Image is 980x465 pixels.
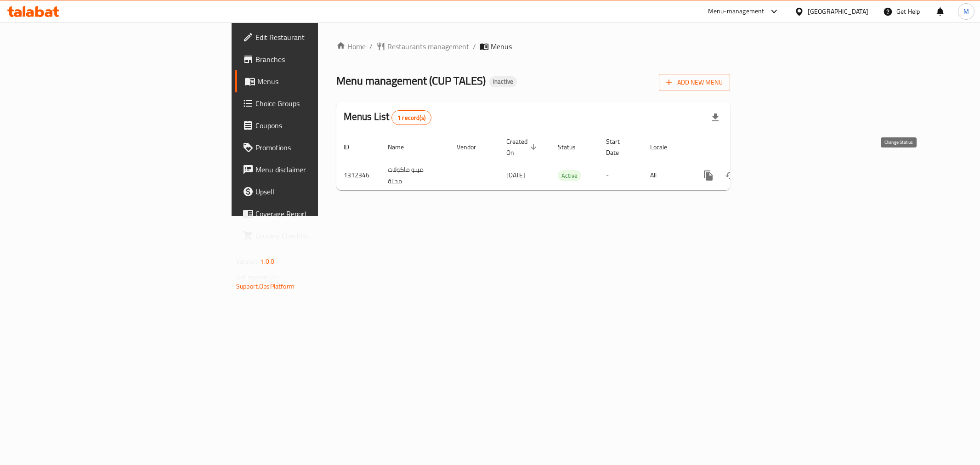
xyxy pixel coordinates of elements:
[260,255,274,267] span: 1.0.0
[255,54,388,65] span: Branches
[255,230,388,241] span: Grocery Checklist
[506,169,525,181] span: [DATE]
[235,70,395,92] a: Menus
[235,114,395,136] a: Coupons
[235,203,395,225] a: Coverage Report
[606,136,632,158] span: Start Date
[558,142,588,153] span: Status
[558,170,581,181] div: Active
[255,120,388,131] span: Coupons
[344,110,431,125] h2: Menus List
[255,164,388,175] span: Menu disclaimer
[473,41,476,52] li: /
[666,77,723,88] span: Add New Menu
[558,170,581,181] span: Active
[690,133,793,161] th: Actions
[336,133,793,190] table: enhanced table
[392,113,431,122] span: 1 record(s)
[336,41,730,52] nav: breadcrumb
[704,107,726,129] div: Export file
[388,142,416,153] span: Name
[808,6,868,17] div: [GEOGRAPHIC_DATA]
[236,255,259,267] span: Version:
[506,136,539,158] span: Created On
[491,41,512,52] span: Menus
[336,70,486,91] span: Menu management ( CUP TALES )
[235,92,395,114] a: Choice Groups
[380,161,449,190] td: مينو ماكولات محلة
[235,159,395,181] a: Menu disclaimer
[255,98,388,109] span: Choice Groups
[235,26,395,48] a: Edit Restaurant
[236,280,295,292] a: Support.OpsPlatform
[387,41,469,52] span: Restaurants management
[963,6,969,17] span: M
[659,74,730,91] button: Add New Menu
[255,142,388,153] span: Promotions
[489,76,517,87] div: Inactive
[255,32,388,43] span: Edit Restaurant
[599,161,643,190] td: -
[255,208,388,219] span: Coverage Report
[235,181,395,203] a: Upsell
[643,161,690,190] td: All
[489,78,517,85] span: Inactive
[457,142,488,153] span: Vendor
[344,142,361,153] span: ID
[255,186,388,197] span: Upsell
[376,41,469,52] a: Restaurants management
[391,110,431,125] div: Total records count
[235,225,395,247] a: Grocery Checklist
[235,48,395,70] a: Branches
[235,136,395,159] a: Promotions
[697,164,719,187] button: more
[708,6,765,17] div: Menu-management
[650,142,679,153] span: Locale
[236,271,278,283] span: Get support on:
[257,76,388,87] span: Menus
